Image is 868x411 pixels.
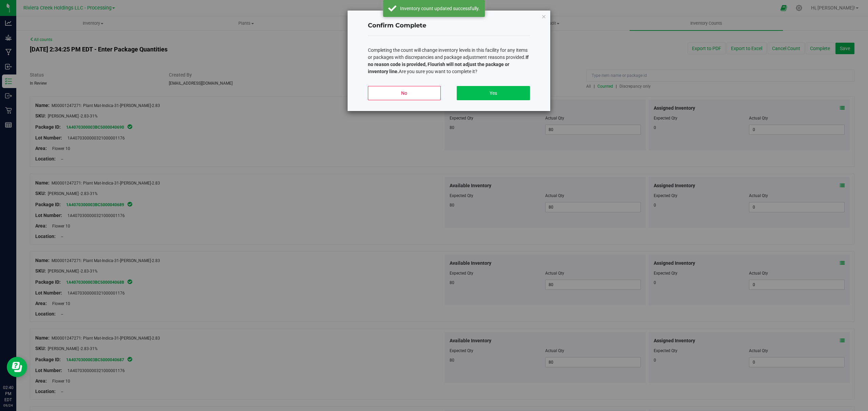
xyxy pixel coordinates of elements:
span: Completing the count will change inventory levels in this facility for any items or packages with... [368,47,529,74]
button: Yes [457,86,530,100]
button: No [368,86,441,100]
div: Inventory count updated successfully. [400,5,480,12]
b: If no reason code is provided, Flourish will not adjust the package or inventory line. [368,55,529,74]
iframe: Resource center [7,357,27,377]
h4: Confirm Complete [368,21,530,30]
